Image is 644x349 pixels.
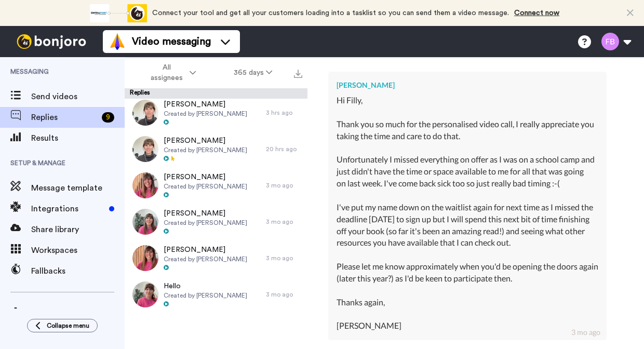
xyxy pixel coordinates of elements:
div: Hi Filly, Thank you so much for the personalised video call, I really appreciate you taking the t... [337,95,598,332]
a: [PERSON_NAME]Created by [PERSON_NAME]3 mo ago [125,167,307,204]
span: Message template [31,182,125,194]
div: Replies [125,88,307,99]
span: [PERSON_NAME] [164,99,247,110]
img: vm-color.svg [109,33,126,50]
span: Collapse menu [47,321,89,330]
div: 3 hrs ago [266,109,302,117]
span: Send videos [31,90,125,103]
div: 3 mo ago [266,290,302,299]
a: HelloCreated by [PERSON_NAME]3 mo ago [125,276,307,313]
button: Export all results that match these filters now. [291,65,305,80]
span: Created by [PERSON_NAME] [164,146,247,154]
img: export.svg [294,70,302,78]
img: 1764d546-112c-4a26-9ee6-e0bdb543cb3c-thumb.jpg [132,100,158,126]
span: Share library [31,223,125,236]
img: 6f422f15-7e13-4987-8d5f-33621454e143-thumb.jpg [132,245,158,271]
button: 365 days [215,63,291,82]
div: [PERSON_NAME] [337,80,598,90]
div: 3 mo ago [571,327,600,338]
img: bj-logo-header-white.svg [12,34,90,49]
span: Created by [PERSON_NAME] [164,110,247,118]
span: Video messaging [132,34,211,49]
span: All assignees [145,62,187,83]
span: Created by [PERSON_NAME] [164,219,247,227]
img: f310c8cd-6fcb-4d7e-b4d5-4ce86965ecf7-thumb.jpg [132,281,158,307]
span: Settings [31,307,125,319]
div: 9 [102,112,114,123]
span: Hello [164,281,247,291]
span: [PERSON_NAME] [164,245,247,255]
button: Collapse menu [27,319,98,332]
div: 3 mo ago [266,218,302,226]
span: [PERSON_NAME] [164,136,247,146]
span: Integrations [31,203,105,215]
span: Created by [PERSON_NAME] [164,182,247,191]
a: [PERSON_NAME]Created by [PERSON_NAME]3 hrs ago [125,95,307,131]
span: Created by [PERSON_NAME] [164,255,247,263]
img: b349057d-8cf5-4e34-adb3-f3ad7b3ff076-thumb.jpg [132,209,158,235]
span: Connect your tool and get all your customers loading into a tasklist so you can send them a video... [152,9,509,17]
div: 3 mo ago [266,181,302,190]
span: Replies [31,111,98,124]
button: All assignees [127,58,215,87]
a: [PERSON_NAME]Created by [PERSON_NAME]20 hrs ago [125,131,307,167]
img: 22761925-c8ca-41ff-9bfa-7ca1f56e6d0b-thumb.jpg [132,172,158,198]
div: animation [90,4,147,22]
span: Created by [PERSON_NAME] [164,291,247,300]
span: Fallbacks [31,265,125,277]
span: [PERSON_NAME] [164,208,247,219]
div: 20 hrs ago [266,145,302,153]
div: 3 mo ago [266,254,302,262]
a: [PERSON_NAME]Created by [PERSON_NAME]3 mo ago [125,204,307,240]
a: [PERSON_NAME]Created by [PERSON_NAME]3 mo ago [125,240,307,276]
span: Workspaces [31,244,125,257]
img: 3216350c-0220-4092-9a7d-67f39b78a1e7-thumb.jpg [132,136,158,162]
a: Connect now [514,9,559,17]
span: [PERSON_NAME] [164,172,247,182]
span: Results [31,132,125,144]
